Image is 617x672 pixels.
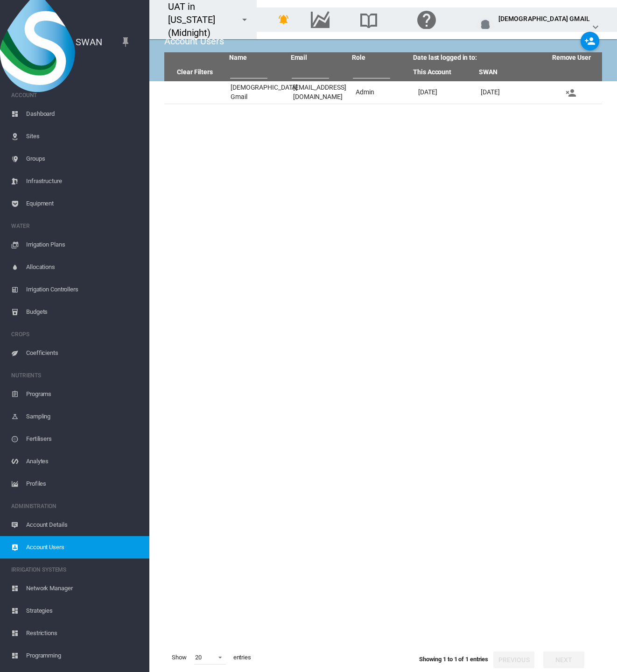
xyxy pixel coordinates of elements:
[11,499,142,514] span: ADMINISTRATION
[352,54,365,61] a: Role
[26,170,142,192] span: Infrastructure
[476,18,495,36] img: profile.jpg
[26,148,142,170] span: Groups
[26,450,142,473] span: Analytes
[26,256,142,278] span: Allocations
[239,14,250,25] md-icon: icon-menu-down
[590,21,601,33] md-icon: icon-chevron-down
[419,656,488,663] span: Showing 1 to 1 of 1 entries
[409,52,540,64] th: Date last logged in to:
[235,10,254,29] button: icon-menu-down
[26,233,142,256] span: Irrigation Plans
[26,278,142,301] span: Irrigation Controllers
[26,536,142,559] span: Account Users
[195,654,202,661] div: 20
[227,81,289,104] td: [DEMOGRAPHIC_DATA] Gmail
[309,14,331,25] md-icon: Go to the Data Hub
[26,622,142,644] span: Restrictions
[543,651,584,668] button: Next
[11,562,142,577] span: IRRIGATION SYSTEMS
[229,54,247,61] a: Name
[26,600,142,622] span: Strategies
[414,81,477,104] td: [DATE]
[26,383,142,405] span: Programs
[584,35,596,47] md-icon: icon-account-plus
[352,81,414,104] td: Admin
[120,36,131,48] md-icon: icon-pin
[168,650,190,665] span: Show
[26,301,142,323] span: Budgets
[581,32,599,50] button: Add new user to this account
[26,514,142,536] span: Account Details
[278,14,289,25] md-icon: icon-bell-ring
[26,428,142,450] span: Fertilisers
[289,81,352,104] td: [EMAIL_ADDRESS][DOMAIN_NAME]
[11,219,142,233] span: WATER
[479,68,498,76] a: SWAN
[291,54,308,61] a: Email
[498,10,590,27] div: [DEMOGRAPHIC_DATA] Gmail
[76,35,102,49] span: SWAN
[164,81,602,104] tr: [DEMOGRAPHIC_DATA] Gmail [EMAIL_ADDRESS][DOMAIN_NAME] Admin [DATE] [DATE] Remove user from this a...
[26,125,142,148] span: Sites
[11,368,142,383] span: NUTRIENTS
[565,87,576,99] md-icon: icon-account-remove
[415,14,438,25] md-icon: Click here for help
[413,68,451,76] a: This Account
[26,473,142,495] span: Profiles
[477,81,540,104] td: [DATE]
[230,650,255,665] span: entries
[11,88,142,103] span: ACCOUNT
[26,405,142,428] span: Sampling
[358,14,380,25] md-icon: Search the knowledge base
[274,10,293,29] button: icon-bell-ring
[26,192,142,215] span: Equipment
[11,327,142,342] span: CROPS
[26,644,142,667] span: Programming
[177,68,213,76] a: Clear Filters
[26,342,142,364] span: Coefficients
[541,52,602,64] th: Remove User
[473,10,604,29] button: [DEMOGRAPHIC_DATA] Gmail icon-chevron-down
[493,651,534,668] button: Previous
[26,577,142,600] span: Network Manager
[164,35,224,48] div: Account Users
[26,103,142,125] span: Dashboard
[550,84,591,101] button: Remove user from this account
